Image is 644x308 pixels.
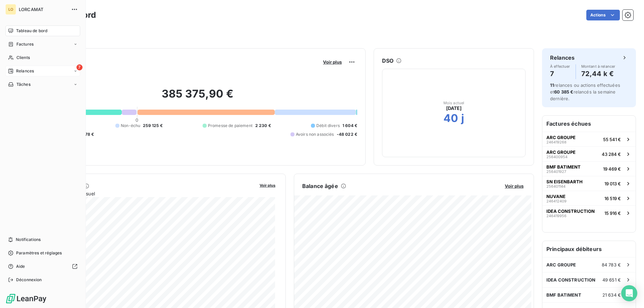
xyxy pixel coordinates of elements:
span: Paramètres et réglages [16,250,62,256]
span: 7 [76,64,83,70]
span: LORCAMAT [19,7,67,12]
span: Déconnexion [16,277,42,283]
span: Notifications [16,237,41,243]
span: 256400954 [546,155,568,159]
span: relances ou actions effectuées et relancés la semaine dernière. [550,82,620,101]
span: IDEA CONSTRUCTION [546,208,595,214]
h4: 7 [550,68,570,79]
span: À effectuer [550,64,570,68]
span: ARC GROUPE [546,262,576,267]
span: Mois actuel [443,101,465,105]
span: Aide [16,263,25,269]
span: NUVANE [546,194,566,199]
span: BMF BATIMENT [546,292,581,298]
span: Voir plus [260,183,275,188]
span: Non-échu [121,123,140,129]
span: 19 013 € [604,181,621,186]
span: 246412409 [546,199,567,203]
button: BMF BATIMENT25640192719 469 € [542,161,636,176]
span: BMF BATIMENT [546,164,581,170]
button: Voir plus [258,182,277,188]
h6: Relances [550,54,575,62]
span: 1 604 € [342,123,357,129]
h2: 385 375,90 € [38,87,357,107]
span: 15 916 € [604,210,621,216]
span: 21 634 € [602,292,621,298]
span: 84 783 € [602,262,621,267]
div: LO [5,4,16,15]
span: Relances [16,68,34,74]
span: Tâches [16,81,31,87]
a: Aide [5,261,80,272]
span: [DATE] [446,105,462,112]
span: Promesse de paiement [208,123,253,129]
span: 19 469 € [603,166,621,172]
h6: DSO [382,57,393,65]
span: Chiffre d'affaires mensuel [38,190,255,197]
span: 246419956 [546,214,567,218]
span: ARC GROUPE [546,135,576,140]
h6: Factures échues [542,116,636,132]
h2: j [461,112,464,125]
span: 256401144 [546,184,566,188]
span: SN EISENBARTH [546,179,583,184]
span: Tableau de bord [16,28,47,34]
button: NUVANE24641240916 519 € [542,191,636,205]
h6: Principaux débiteurs [542,241,636,257]
span: 256401927 [546,170,566,174]
span: 259 125 € [143,123,162,129]
button: ARC GROUPE24641926855 541 € [542,132,636,146]
span: Voir plus [505,183,524,189]
div: Open Intercom Messenger [621,285,637,301]
button: Actions [586,10,620,20]
img: Logo LeanPay [5,293,47,304]
span: 43 284 € [602,151,621,157]
span: Clients [16,55,30,61]
button: SN EISENBARTH25640114419 013 € [542,176,636,191]
span: ARC GROUPE [546,149,576,155]
span: 2 230 € [255,123,271,129]
h4: 72,44 k € [581,68,615,79]
span: 16 519 € [604,196,621,201]
span: Voir plus [323,59,342,65]
span: Débit divers [316,123,340,129]
button: ARC GROUPE25640095443 284 € [542,146,636,161]
span: Montant à relancer [581,64,615,68]
span: Avoirs non associés [296,131,334,137]
h2: 40 [443,112,458,125]
h6: Balance âgée [302,182,338,190]
span: -48 022 € [337,131,357,137]
span: 11 [550,82,554,88]
button: Voir plus [503,183,526,189]
span: IDEA CONSTRUCTION [546,277,596,283]
span: 246419268 [546,140,567,144]
button: Voir plus [321,59,344,65]
span: 60 385 € [554,89,573,95]
span: Factures [16,41,34,47]
span: 49 651 € [602,277,621,283]
button: IDEA CONSTRUCTION24641995615 916 € [542,205,636,220]
span: 55 541 € [603,137,621,142]
span: 0 [136,117,138,123]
